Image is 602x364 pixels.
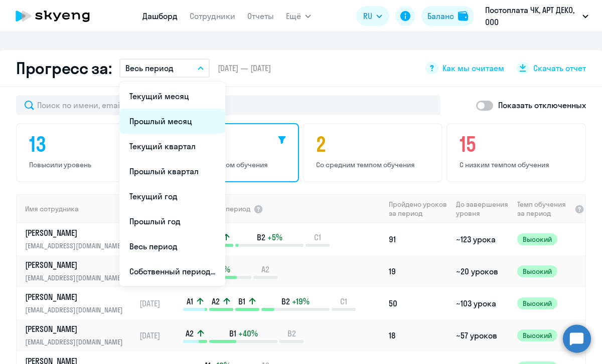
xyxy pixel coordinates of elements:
a: [PERSON_NAME][EMAIL_ADDRESS][DOMAIN_NAME] [25,227,135,251]
h2: Прогресс за: [16,58,111,78]
span: A1 [187,296,193,307]
td: 19 [385,255,452,287]
span: Ещё [286,10,301,22]
p: [PERSON_NAME] [25,291,128,302]
div: Баланс [427,10,454,22]
ul: Ещё [119,82,225,286]
span: A2 [186,328,194,339]
p: [PERSON_NAME] [25,259,128,270]
a: Отчеты [247,11,274,21]
h4: 9 [173,132,289,156]
span: B2 [281,296,290,307]
span: A2 [261,264,269,275]
td: ~20 уроков [452,255,513,287]
p: Постоплата ЧК, АРТ ДЕКО, ООО [485,4,578,28]
span: C1 [340,296,347,307]
img: balance [458,11,468,21]
h4: 13 [29,132,145,156]
p: Повысили уровень [29,160,145,169]
td: [DATE] [135,319,182,351]
p: [PERSON_NAME] [25,227,128,238]
a: Сотрудники [190,11,235,21]
th: Пройдено уроков за период [385,194,452,223]
p: [EMAIL_ADDRESS][DOMAIN_NAME] [25,336,128,347]
th: До завершения уровня [452,194,513,223]
p: С низким темпом обучения [460,160,576,169]
span: +19% [292,296,310,307]
span: B2 [257,232,265,243]
button: Весь период [119,59,210,78]
h4: 15 [460,132,576,156]
p: [EMAIL_ADDRESS][DOMAIN_NAME] [25,304,128,315]
span: +5% [267,232,282,243]
a: [PERSON_NAME][EMAIL_ADDRESS][DOMAIN_NAME] [25,259,135,283]
span: B2 [287,328,296,339]
span: RU [363,10,372,22]
span: Темп обучения за период [517,200,571,218]
th: Имя сотрудника [17,194,135,223]
span: Скачать отчет [533,63,586,74]
span: B1 [238,296,245,307]
p: С высоким темпом обучения [173,160,289,169]
button: Ещё [286,6,311,26]
td: [DATE] [135,287,182,319]
td: ~103 урока [452,287,513,319]
a: [PERSON_NAME][EMAIL_ADDRESS][DOMAIN_NAME] [25,323,135,347]
span: Как мы считаем [442,63,504,74]
span: C1 [314,232,321,243]
p: Показать отключенных [498,99,586,111]
td: 91 [385,223,452,255]
span: Высокий [517,329,557,341]
a: Дашборд [142,11,178,21]
span: B1 [229,328,236,339]
span: Высокий [517,297,557,309]
p: [EMAIL_ADDRESS][DOMAIN_NAME] [25,272,128,283]
input: Поиск по имени, email, продукту или статусу [16,95,440,115]
td: ~57 уроков [452,319,513,351]
td: ~123 урока [452,223,513,255]
span: Высокий [517,233,557,245]
button: Балансbalance [421,6,474,26]
p: Со средним темпом обучения [316,160,432,169]
p: Весь период [125,62,174,74]
button: Постоплата ЧК, АРТ ДЕКО, ООО [480,4,593,28]
span: Высокий [517,265,557,277]
span: +40% [238,328,258,339]
span: A2 [212,296,220,307]
td: 50 [385,287,452,319]
td: 18 [385,319,452,351]
button: RU [356,6,389,26]
h4: 2 [316,132,432,156]
span: [DATE] — [DATE] [218,63,271,74]
a: [PERSON_NAME][EMAIL_ADDRESS][DOMAIN_NAME] [25,291,135,315]
p: [PERSON_NAME] [25,323,128,334]
p: [EMAIL_ADDRESS][DOMAIN_NAME] [25,240,128,251]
